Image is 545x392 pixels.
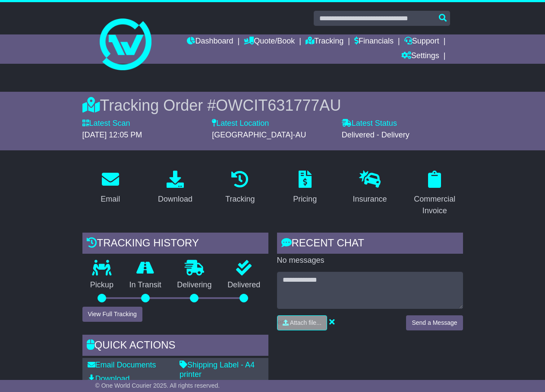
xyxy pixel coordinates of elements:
div: Tracking history [82,233,268,256]
a: Dashboard [187,34,233,49]
p: Pickup [82,280,122,290]
button: View Full Tracking [82,307,142,322]
a: Commercial Invoice [406,168,463,220]
span: © One World Courier 2025. All rights reserved. [95,382,220,389]
span: [GEOGRAPHIC_DATA]-AU [212,131,306,139]
div: Download [158,193,192,205]
a: Pricing [287,168,322,208]
span: [DATE] 12:05 PM [82,131,142,139]
p: No messages [277,256,463,265]
a: Insurance [347,168,392,208]
div: Pricing [293,193,317,205]
div: RECENT CHAT [277,233,463,256]
a: Email [95,168,126,208]
label: Latest Location [212,119,269,128]
a: Shipping Label - A4 printer [180,361,255,379]
div: Email [101,193,120,205]
a: Financials [354,34,394,49]
div: Tracking [225,193,255,205]
a: Support [404,34,439,49]
label: Latest Status [342,119,397,128]
p: In Transit [121,280,169,290]
div: Quick Actions [82,335,268,358]
p: Delivering [169,280,220,290]
p: Delivered [220,280,268,290]
a: Tracking [306,34,343,49]
span: OWCIT631777AU [216,96,341,114]
a: Download [152,168,198,208]
a: Settings [401,49,439,64]
label: Latest Scan [82,119,130,128]
a: Tracking [220,168,260,208]
a: Email Documents [88,361,156,369]
div: Commercial Invoice [412,193,457,217]
a: Quote/Book [244,34,295,49]
div: Insurance [353,193,387,205]
button: Send a Message [406,315,463,330]
span: Delivered - Delivery [342,131,410,139]
div: Tracking Order # [82,96,463,115]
